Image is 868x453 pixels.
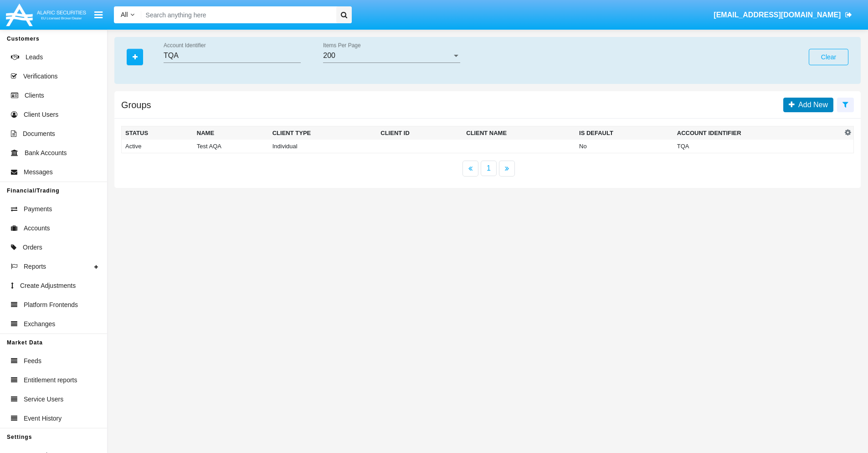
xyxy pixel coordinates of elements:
[193,126,269,140] th: Name
[24,167,53,177] span: Messages
[795,101,828,109] span: Add New
[25,148,67,158] span: Bank Accounts
[24,356,41,366] span: Feeds
[193,140,269,153] td: Test AQA
[673,140,842,153] td: TQA
[114,161,861,177] nav: paginator
[24,395,63,404] span: Service Users
[121,11,128,18] span: All
[24,262,46,271] span: Reports
[25,91,44,100] span: Clients
[122,126,193,140] th: Status
[269,126,377,140] th: Client Type
[141,6,333,23] input: Search
[26,52,43,62] span: Leads
[323,52,335,59] span: 200
[783,98,833,112] a: Add New
[5,1,87,28] img: Logo image
[24,319,55,329] span: Exchanges
[23,243,42,252] span: Orders
[714,11,841,19] span: [EMAIL_ADDRESS][DOMAIN_NAME]
[24,375,77,385] span: Entitlement reports
[121,101,151,109] h5: Groups
[23,129,55,139] span: Documents
[809,49,848,65] button: Clear
[20,281,76,291] span: Create Adjustments
[575,126,673,140] th: Is Default
[24,414,62,423] span: Event History
[377,126,462,140] th: Client ID
[114,10,141,20] a: All
[462,126,575,140] th: Client Name
[673,126,842,140] th: Account Identifier
[575,140,673,153] td: No
[24,204,52,214] span: Payments
[709,2,857,28] a: [EMAIL_ADDRESS][DOMAIN_NAME]
[23,72,57,81] span: Verifications
[24,300,78,310] span: Platform Frontends
[24,224,50,233] span: Accounts
[122,140,193,153] td: Active
[24,110,58,120] span: Client Users
[269,140,377,153] td: Individual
